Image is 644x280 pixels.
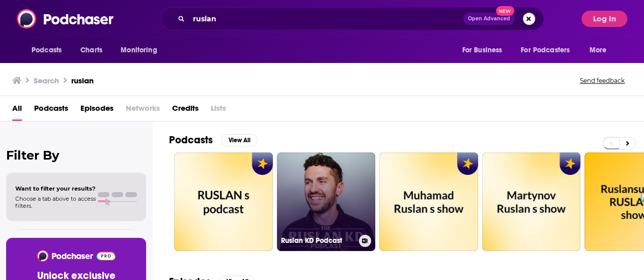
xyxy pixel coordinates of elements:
a: Charts [74,41,108,60]
span: Choose a tab above to access filters. [15,195,96,209]
button: Open AdvancedNew [463,13,515,25]
h3: ruslan [71,76,94,85]
span: Charts [80,43,102,57]
span: Want to filter your results? [15,185,96,192]
span: Podcasts [32,43,62,57]
a: All [12,100,22,121]
button: open menu [455,41,515,60]
a: Ruslan KD Podcast [277,152,376,251]
button: View All [221,134,258,146]
h2: Podcasts [169,134,213,146]
a: PodcastsView All [169,134,258,146]
button: open menu [582,41,620,60]
button: open menu [514,41,584,60]
input: Search podcasts, credits, & more... [189,11,463,27]
h2: Filter By [6,148,146,163]
img: Podchaser - Follow, Share and Rate Podcasts [36,250,116,262]
h3: Search [34,76,59,85]
button: open menu [24,41,75,60]
a: Credits [172,100,199,121]
span: More [590,43,607,57]
div: Search podcasts, credits, & more... [161,7,544,30]
button: Send feedback [577,76,628,85]
span: For Podcasters [521,43,570,57]
a: Episodes [80,100,114,121]
span: Open Advanced [468,16,510,21]
button: open menu [114,41,170,60]
span: Monitoring [121,43,157,57]
span: Lists [211,100,226,121]
span: For Business [462,43,502,57]
span: Networks [126,100,160,121]
img: Podchaser - Follow, Share and Rate Podcasts [17,9,115,28]
span: New [496,6,514,16]
button: Log In [581,11,627,27]
h3: Ruslan KD Podcast [281,236,355,245]
a: Podcasts [34,100,68,121]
